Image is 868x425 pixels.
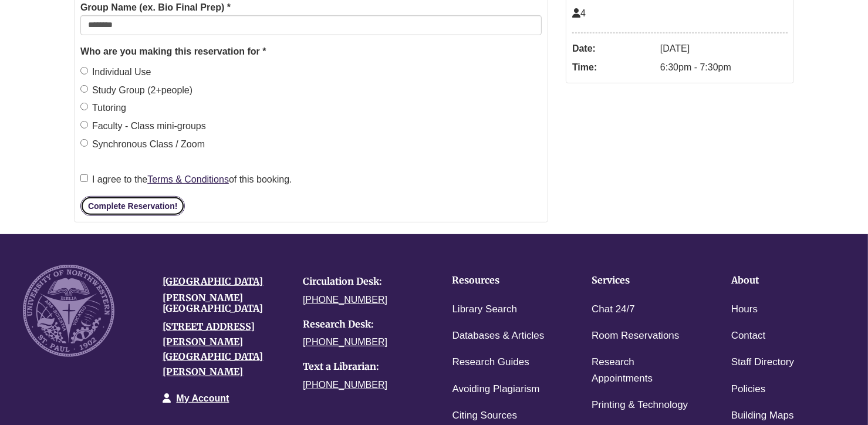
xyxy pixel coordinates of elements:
[303,337,387,347] a: [PHONE_NUMBER]
[80,67,88,75] input: Individual Use
[592,328,679,345] a: Room Reservations
[731,354,794,371] a: Staff Directory
[147,174,229,184] a: Terms & Conditions
[731,275,835,286] h4: About
[452,275,556,286] h4: Resources
[452,328,545,345] a: Databases & Articles
[592,354,695,387] a: Research Appointments
[303,295,387,305] a: [PHONE_NUMBER]
[80,172,292,187] label: I agree to the of this booking.
[80,137,205,152] label: Synchronous Class / Zoom
[303,362,425,372] h4: Text a Librarian:
[80,119,206,134] label: Faculty - Class mini-groups
[80,174,88,182] input: I agree to theTerms & Conditionsof this booking.
[80,139,88,147] input: Synchronous Class / Zoom
[660,58,788,77] dd: 6:30pm - 7:30pm
[80,83,192,98] label: Study Group (2+people)
[572,39,654,58] dt: Date:
[452,354,529,371] a: Research Guides
[660,39,788,58] dd: [DATE]
[303,319,425,330] h4: Research Desk:
[592,397,688,414] a: Printing & Technology
[80,85,88,93] input: Study Group (2+people)
[452,301,518,318] a: Library Search
[80,44,542,59] legend: Who are you making this reservation for *
[731,301,758,318] a: Hours
[176,393,229,403] a: My Account
[80,103,88,110] input: Tutoring
[303,380,387,390] a: [PHONE_NUMBER]
[731,381,766,398] a: Policies
[452,381,540,398] a: Avoiding Plagiarism
[592,301,635,318] a: Chat 24/7
[80,100,126,116] label: Tutoring
[80,65,151,80] label: Individual Use
[23,265,114,356] img: UNW seal
[163,321,264,377] a: [STREET_ADDRESS][PERSON_NAME][GEOGRAPHIC_DATA][PERSON_NAME]
[303,276,425,287] h4: Circulation Desk:
[80,121,88,129] input: Faculty - Class mini-groups
[731,407,794,424] a: Building Maps
[592,275,695,286] h4: Services
[452,407,518,424] a: Citing Sources
[80,196,185,216] button: Complete Reservation!
[572,8,586,18] span: The capacity of this space
[731,328,766,345] a: Contact
[572,58,654,77] dt: Time:
[163,293,286,313] h4: [PERSON_NAME][GEOGRAPHIC_DATA]
[163,275,264,287] a: [GEOGRAPHIC_DATA]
